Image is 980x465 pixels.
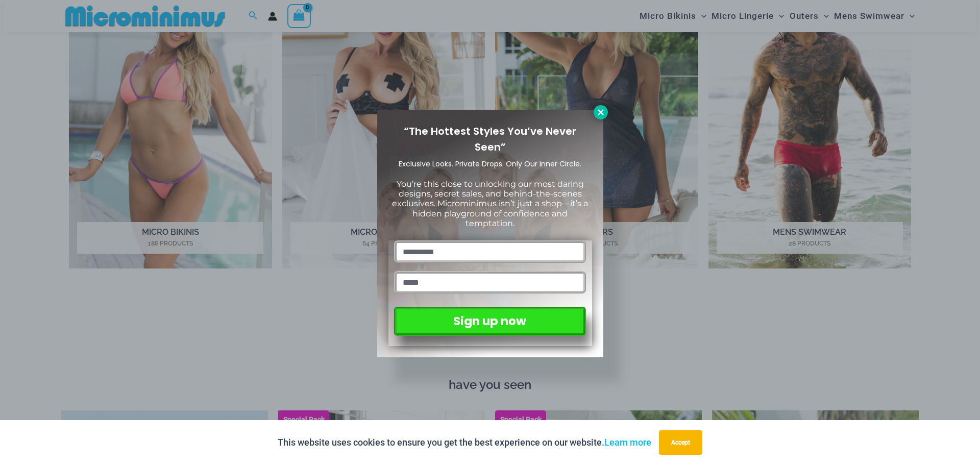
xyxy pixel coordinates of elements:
[394,307,585,336] button: Sign up now
[404,124,576,154] span: “The Hottest Styles You’ve Never Seen”
[399,159,581,169] span: Exclusive Looks. Private Drops. Only Our Inner Circle.
[278,435,651,450] p: This website uses cookies to ensure you get the best experience on our website.
[594,105,608,119] button: Close
[659,430,702,455] button: Accept
[604,437,651,448] a: Learn more
[392,179,588,228] span: You’re this close to unlocking our most daring designs, secret sales, and behind-the-scenes exclu...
